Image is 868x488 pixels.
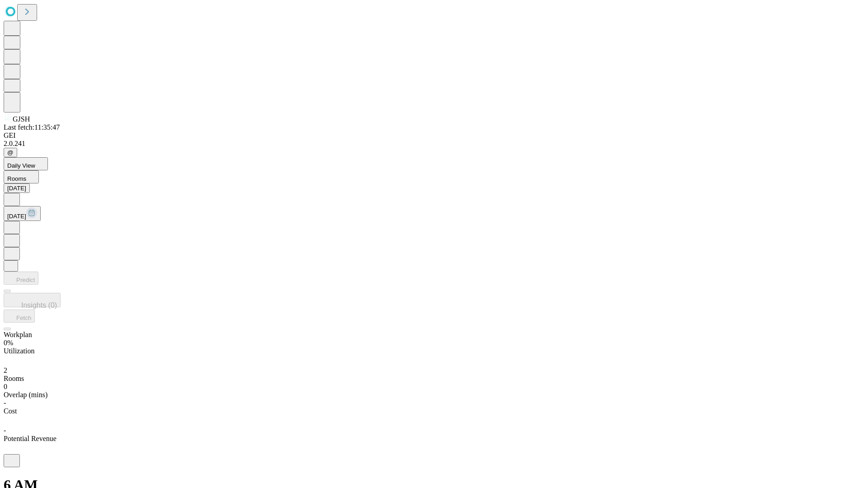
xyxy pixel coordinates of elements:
[4,427,6,434] span: -
[4,331,32,338] span: Workplan
[4,157,48,170] button: Daily View
[4,391,47,399] span: Overlap (mins)
[4,131,864,140] div: GEI
[4,170,39,183] button: Rooms
[4,148,17,157] button: @
[4,339,13,347] span: 0%
[4,206,41,221] button: [DATE]
[4,407,17,415] span: Cost
[4,399,6,407] span: -
[4,366,7,374] span: 2
[4,140,864,148] div: 2.0.241
[7,149,14,156] span: @
[4,123,60,131] span: Last fetch: 11:35:47
[21,301,57,309] span: Insights (0)
[7,213,26,220] span: [DATE]
[4,347,34,355] span: Utilization
[4,435,57,442] span: Potential Revenue
[7,162,35,169] span: Daily View
[7,175,26,182] span: Rooms
[4,383,7,390] span: 0
[4,183,30,193] button: [DATE]
[4,375,24,382] span: Rooms
[4,310,35,323] button: Fetch
[4,293,61,307] button: Insights (0)
[4,272,38,285] button: Predict
[13,115,30,123] span: GJSH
